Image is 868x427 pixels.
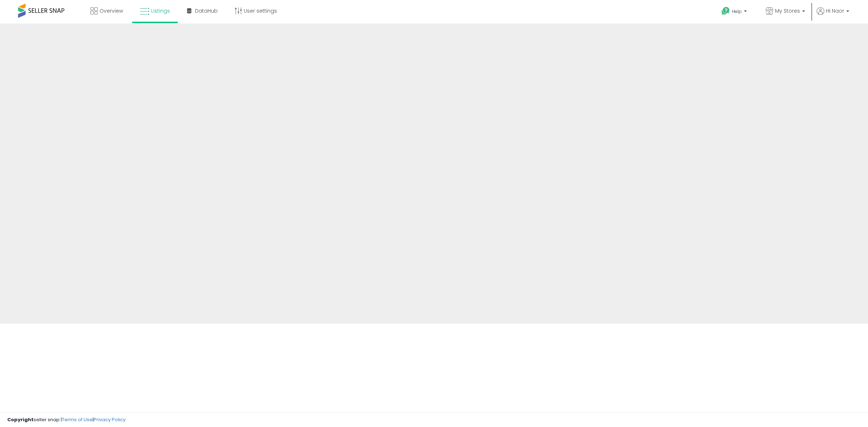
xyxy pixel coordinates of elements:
i: Get Help [721,7,730,16]
span: Help [732,8,742,14]
span: Hi Naor [826,7,844,14]
span: Listings [151,7,170,14]
span: Overview [99,7,123,14]
a: Hi Naor [817,7,849,24]
span: My Stores [775,7,800,14]
span: DataHub [195,7,218,14]
a: Help [716,1,754,24]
